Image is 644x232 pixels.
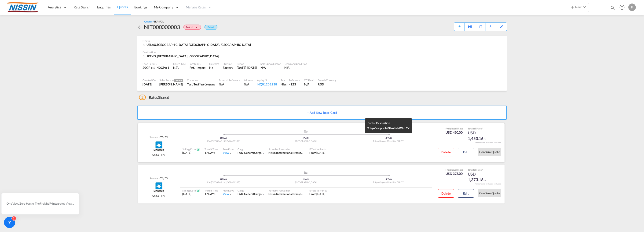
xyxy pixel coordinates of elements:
div: USD 1,373.16 [468,171,491,183]
md-icon: icon-chevron-down [483,179,487,182]
div: Transit Time [205,147,218,151]
span: Sell [454,127,458,130]
div: N/A [244,82,253,86]
div: JPTYO, Tokyo, Asia Pacific [143,54,220,58]
div: 17 DAYS [205,192,218,196]
div: icon-arrow-left [137,23,144,31]
div: Effective Period [309,147,327,151]
div: USLAX [182,178,265,181]
div: USD 450.00 [446,130,463,135]
div: Help [618,3,628,12]
div: Tokyo Vanpool-Mitsubishi OHI CY [347,140,430,143]
div: Cargo Type [173,62,186,66]
span: TP7 [161,194,165,197]
div: JPYOK [265,137,347,140]
span: New [570,5,587,9]
div: Rates by Forwarder [268,189,305,192]
span: From [DATE] [309,151,326,155]
div: Created On [143,78,156,82]
div: Customs [209,62,219,66]
md-icon: Schedules Available [196,188,200,192]
div: Default [205,25,217,29]
div: Remark and Inclusion included [471,141,505,144]
div: Free Days [223,147,234,151]
div: From 09 Sep 2025 [309,151,326,155]
div: CY / CY [158,177,168,180]
div: [GEOGRAPHIC_DATA] [265,181,347,184]
md-icon: icon-chevron-down [229,193,232,196]
div: Remark and Inclusion included [471,183,505,185]
div: Load Details [143,62,169,66]
span: Quotes [117,5,128,9]
span: Analytics [48,5,61,10]
div: CC Email [304,78,314,82]
div: Free Days [223,189,234,192]
div: Transit Time [205,189,218,192]
div: LSA [GEOGRAPHIC_DATA]( W185 ) [182,140,265,143]
div: CY / CY [158,135,168,139]
span: Enquiries [97,5,111,9]
div: Sailing Date [182,189,200,192]
md-icon: icon-chevron-down [229,151,232,155]
div: Nissin-123 [281,82,300,86]
button: Edit [458,189,474,198]
div: USLAX, Los Angeles, CA, Americas [143,43,252,47]
md-icon: icon-chevron-down [483,137,487,141]
div: Nissin International Transport USA (Trial) [268,151,305,155]
md-icon: icon-arrow-left [137,24,143,30]
span: Test Company [199,83,215,86]
div: Stuffing [223,62,233,66]
img: Maersk Spot [153,140,165,152]
span: SEA-FCL [154,20,164,23]
span: Creator [174,79,183,82]
md-icon: icon-chevron-down [262,192,265,196]
div: Freight Rate [446,168,463,171]
img: Maersk Spot [153,181,165,193]
div: Inquiry No. [257,78,277,82]
div: Shared [139,95,169,100]
div: LSA [GEOGRAPHIC_DATA]( W185 ) [182,181,265,184]
span: Help [618,3,626,11]
span: Rate Search [74,5,91,9]
span: Manage Rates [186,5,206,10]
span: From [DATE] [309,192,326,196]
div: Origin [143,39,501,43]
md-icon: assets/icons/custom/ship-fill.svg [303,171,309,174]
div: Cargo [238,189,265,192]
span: | [243,192,244,196]
div: Rates by Forwarder [268,147,305,151]
button: Confirm Quote [478,148,501,156]
span: Service: [150,177,158,180]
span: | [243,151,244,155]
div: USLAX [182,137,265,140]
div: USD 1,450.16 [468,130,491,141]
div: Nissin International Transport USA (Trial) [268,192,305,196]
md-icon: icon-chevron-down [194,26,200,29]
span: USLAX, [GEOGRAPHIC_DATA], [GEOGRAPHIC_DATA], [GEOGRAPHIC_DATA] [146,43,251,47]
div: Port of Destination [367,121,410,126]
div: Sailing Date [182,147,200,151]
span: FAK [238,151,244,155]
div: JPTYO [347,137,430,140]
div: N/A [284,66,307,70]
div: 12 Sep 2025 [143,82,156,86]
div: Total Rate [468,127,491,130]
div: Tokyo Vanpool-Mitsubishi OHI CY [367,126,410,131]
span: Bookings [134,5,147,9]
button: + Add New Rate Card [137,106,507,120]
span: CY/CY [152,194,159,197]
span: | [159,194,161,197]
div: Sales Person [159,78,183,82]
div: N/A [173,66,186,70]
span: Sell [473,127,477,130]
md-icon: assets/icons/custom/ship-fill.svg [303,130,309,133]
div: Incoterms [190,62,205,66]
div: Period [237,62,257,66]
span: FAK [238,192,244,196]
div: Effective Period [309,189,327,192]
span: TP7 [161,153,165,156]
md-icon: icon-chevron-down [582,4,587,10]
div: Freight Rate [446,127,463,130]
div: Cargo [238,147,265,151]
div: [GEOGRAPHIC_DATA] [265,140,347,143]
